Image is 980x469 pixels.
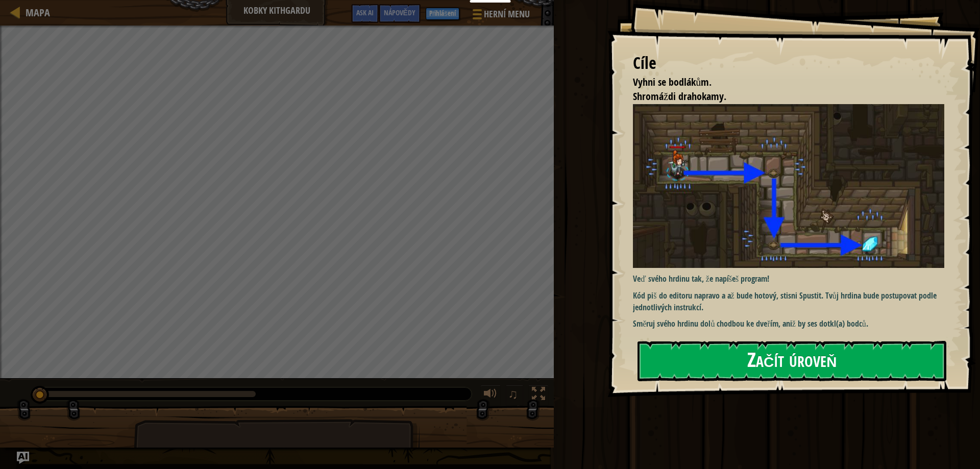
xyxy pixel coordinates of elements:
button: Ask AI [351,4,379,23]
li: Vyhni se bodlákům. [620,75,942,90]
span: Vyhni se bodlákům. [633,75,712,89]
button: Přihlášení [426,8,459,20]
span: Ask AI [356,8,374,17]
button: Herní menu [464,4,536,28]
button: Přepnout na celou obrazovku [528,385,549,406]
li: Shromáždi drahokamy. [620,89,942,104]
div: Cíle [633,52,944,75]
button: Ask AI [17,452,29,464]
span: Mapa [26,6,50,19]
img: Kobky Kithgardu [633,104,953,268]
button: ♫ [506,385,523,406]
span: ♫ [508,386,518,402]
span: Nápovědy [384,8,415,17]
button: Začít úroveň [638,341,946,381]
p: Veď svého hrdinu tak, že napíšeš program! [633,273,953,285]
span: Shromáždi drahokamy. [633,89,726,103]
span: Herní menu [484,8,530,21]
p: Kód piš do editoru napravo a až bude hotový, stisni Spustit. Tvůj hrdina bude postupovat podle je... [633,290,953,313]
a: Mapa [20,6,50,19]
p: Směruj svého hrdinu dolů chodbou ke dveřím, aniž by ses dotkl(a) bodců. [633,318,953,330]
button: Nastavení hlasitosti [480,385,501,406]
